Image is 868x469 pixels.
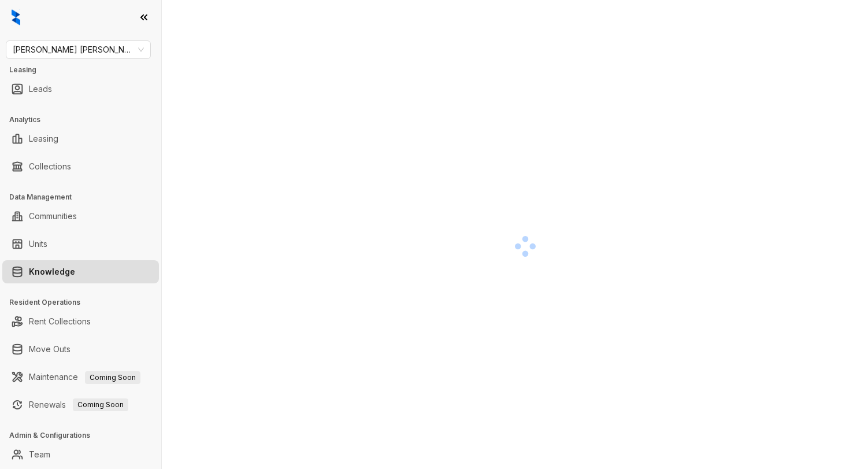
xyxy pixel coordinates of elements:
a: Rent Collections [29,310,91,333]
a: Leads [29,77,52,101]
h3: Leasing [9,65,161,75]
span: Coming Soon [85,371,140,384]
li: Leasing [2,127,159,150]
img: logo [12,9,20,25]
span: Coming Soon [73,398,128,411]
a: Communities [29,205,77,228]
li: Move Outs [2,338,159,361]
li: Rent Collections [2,310,159,333]
li: Maintenance [2,365,159,389]
li: Leads [2,77,159,101]
a: RenewalsComing Soon [29,393,128,416]
a: Team [29,443,50,466]
h3: Analytics [9,115,161,125]
span: Gates Hudson [13,41,144,58]
h3: Data Management [9,192,161,202]
a: Collections [29,155,71,178]
a: Leasing [29,127,58,150]
li: Knowledge [2,260,159,283]
li: Units [2,232,159,256]
a: Knowledge [29,260,75,283]
h3: Resident Operations [9,297,161,308]
li: Team [2,443,159,466]
li: Collections [2,155,159,178]
h3: Admin & Configurations [9,430,161,441]
li: Renewals [2,393,159,416]
li: Communities [2,205,159,228]
a: Move Outs [29,338,71,361]
a: Units [29,232,47,256]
